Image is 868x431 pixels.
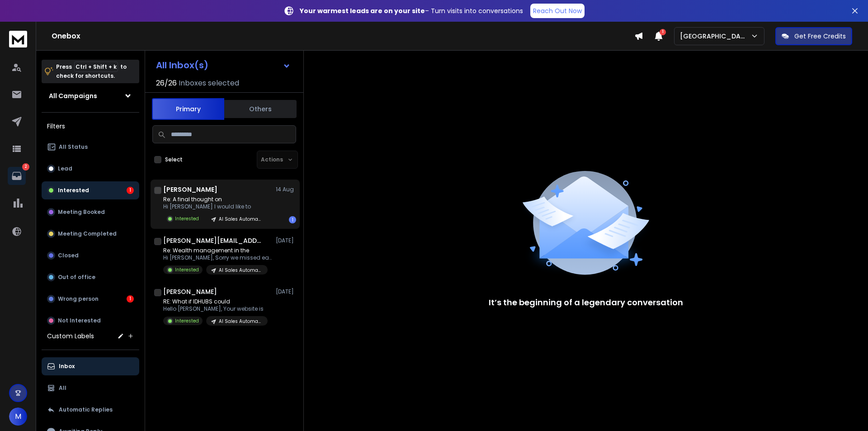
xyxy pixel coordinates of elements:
p: RE: What if IDHUBS could [163,298,268,305]
h3: Custom Labels [47,332,94,341]
h3: Inboxes selected [179,78,239,89]
img: logo [9,31,27,47]
button: Lead [42,160,139,178]
p: Re: A final thought on [163,196,268,203]
p: Interested [175,317,199,324]
div: 1 [127,295,134,303]
p: AI Sales Automation/Startup/other English Country [219,318,262,325]
span: 26 / 26 [156,78,177,89]
span: Ctrl + Shift + k [74,62,118,72]
p: Interested [58,187,89,194]
button: All Campaigns [42,87,139,105]
button: M [9,407,27,426]
h1: [PERSON_NAME][EMAIL_ADDRESS][DOMAIN_NAME] [163,236,263,245]
p: Press to check for shortcuts. [56,62,127,81]
h1: All Campaigns [49,91,97,100]
p: [DATE] [276,288,296,295]
p: Interested [175,266,199,273]
p: AI Sales Automation/Financial/other English Country [219,267,262,274]
a: Reach Out Now [530,4,585,18]
p: Lead [58,165,72,172]
p: Closed [58,252,79,259]
p: Meeting Booked [58,208,105,216]
p: Meeting Completed [58,230,117,237]
h3: Filters [42,120,139,133]
p: Hello [PERSON_NAME], Your website is [163,305,268,313]
button: Wrong person1 [42,290,139,308]
p: Hi [PERSON_NAME], Sorry we missed each [163,254,272,261]
h1: [PERSON_NAME] [163,185,217,194]
p: [DATE] [276,237,296,244]
p: Inbox [59,363,75,370]
button: Others [224,99,297,119]
div: 1 [127,187,134,194]
a: 2 [8,167,26,185]
h1: Onebox [52,31,634,42]
p: Get Free Credits [794,32,846,41]
p: – Turn visits into conversations [300,6,523,15]
p: Interested [175,215,199,222]
button: Interested1 [42,181,139,199]
label: Select [165,156,183,163]
button: All Inbox(s) [149,56,298,74]
button: Out of office [42,268,139,286]
button: Automatic Replies [42,401,139,419]
p: Reach Out Now [533,6,582,15]
p: Out of office [58,274,95,281]
p: It’s the beginning of a legendary conversation [489,296,683,309]
button: All [42,379,139,397]
button: Get Free Credits [775,27,852,45]
button: Not Interested [42,312,139,330]
p: All Status [59,143,88,151]
p: 14 Aug [276,186,296,193]
p: Automatic Replies [59,406,113,413]
p: Hi [PERSON_NAME] I would like to [163,203,268,210]
p: Not Interested [58,317,101,324]
button: Meeting Booked [42,203,139,221]
p: Wrong person [58,295,99,303]
p: [GEOGRAPHIC_DATA] [680,32,750,41]
button: Closed [42,246,139,265]
p: Re: Wealth management in the [163,247,272,254]
h1: All Inbox(s) [156,61,208,70]
p: AI Sales Automation/Coaching/other English Country [219,216,262,223]
h1: [PERSON_NAME] [163,287,217,296]
p: All [59,384,66,392]
div: 1 [289,216,296,223]
p: 2 [22,163,29,171]
button: All Status [42,138,139,156]
button: Primary [152,98,224,120]
span: 1 [660,29,666,35]
button: Meeting Completed [42,225,139,243]
button: Inbox [42,357,139,375]
strong: Your warmest leads are on your site [300,6,425,15]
